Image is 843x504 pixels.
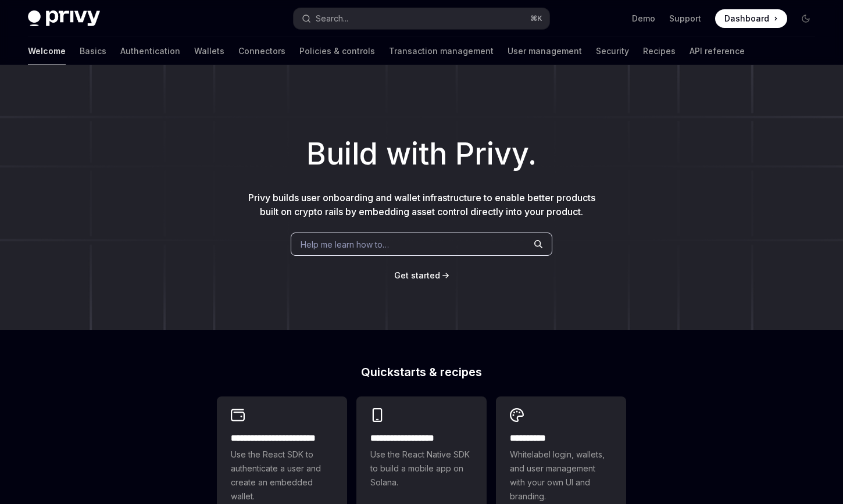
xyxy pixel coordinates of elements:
[389,37,494,65] a: Transaction management
[217,366,626,378] h2: Quickstarts & recipes
[715,9,787,28] a: Dashboard
[194,37,224,65] a: Wallets
[316,12,348,26] div: Search...
[248,192,595,217] span: Privy builds user onboarding and wallet infrastructure to enable better products built on crypto ...
[643,37,676,65] a: Recipes
[669,13,701,24] a: Support
[238,37,285,65] a: Connectors
[28,37,66,65] a: Welcome
[294,8,550,29] button: Search...⌘K
[370,448,473,489] span: Use the React Native SDK to build a mobile app on Solana.
[19,131,824,177] h1: Build with Privy.
[530,14,542,23] span: ⌘ K
[28,10,100,27] img: dark logo
[690,37,745,65] a: API reference
[796,9,815,28] button: Toggle dark mode
[632,13,655,24] a: Demo
[80,37,106,65] a: Basics
[394,270,440,281] a: Get started
[120,37,180,65] a: Authentication
[510,448,612,503] span: Whitelabel login, wallets, and user management with your own UI and branding.
[231,448,333,503] span: Use the React SDK to authenticate a user and create an embedded wallet.
[596,37,629,65] a: Security
[508,37,582,65] a: User management
[724,13,769,24] span: Dashboard
[299,37,375,65] a: Policies & controls
[394,270,440,280] span: Get started
[301,238,389,251] span: Help me learn how to…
